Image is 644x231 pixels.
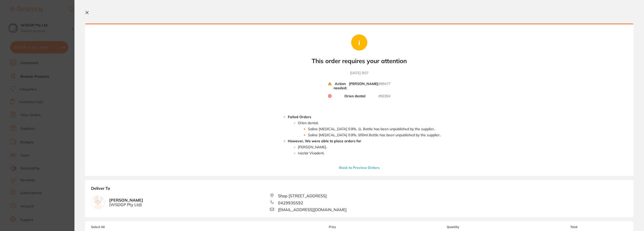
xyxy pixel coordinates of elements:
[349,82,378,90] b: [PERSON_NAME]
[344,94,366,99] b: Orien dental
[298,145,441,149] li: [PERSON_NAME] .
[378,94,390,99] small: # 92264
[298,151,441,155] li: Ivoclar Vivadent .
[109,202,143,207] span: ( WSDGP Pty Ltd )
[279,225,386,229] span: Price
[288,115,311,119] strong: Failed Orders
[312,57,407,65] b: This order requires your attention
[91,186,627,194] b: Deliver To
[109,198,143,207] b: [PERSON_NAME]
[386,225,520,229] span: Quantity
[278,201,303,205] span: 0429935592
[332,82,349,90] b: Action needed:
[520,225,627,229] span: Total
[350,71,369,76] time: [DATE] 9:07
[288,139,361,143] strong: However, We were able to place orders for
[338,165,381,170] button: Back to Preview Orders
[278,194,327,198] span: Shop [STREET_ADDRESS]
[308,127,441,131] li: Saline [MEDICAL_DATA] 0.9%, 1L Bottle has been unpublished by the supplier. .
[308,133,441,137] li: Saline [MEDICAL_DATA] 0.9%, 500ml Bottle has been unpublished by the supplier. .
[298,121,441,137] li: Orien dental .
[91,196,105,209] img: empty.jpg
[378,82,390,90] small: # 89477
[278,207,347,212] span: [EMAIL_ADDRESS][DOMAIN_NAME]
[91,225,141,229] span: Select All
